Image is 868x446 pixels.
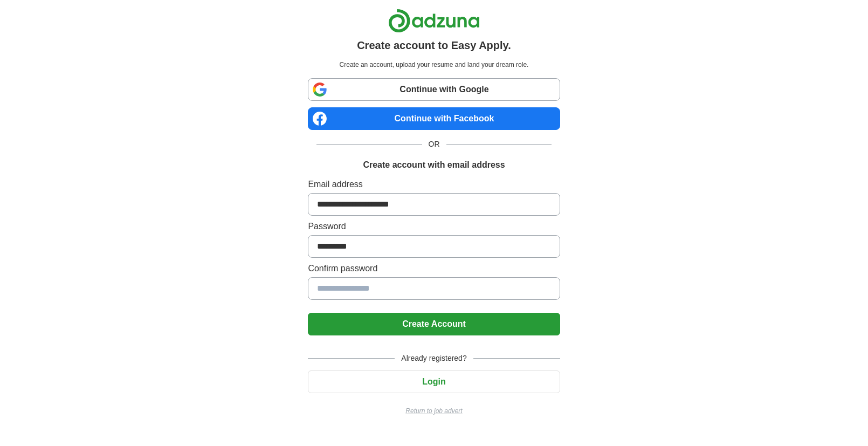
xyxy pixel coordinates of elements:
[308,406,560,416] a: Return to job advert
[308,107,560,130] a: Continue with Facebook
[308,262,560,275] label: Confirm password
[363,159,505,171] h1: Create account with email address
[395,353,473,364] span: Already registered?
[308,178,560,191] label: Email address
[310,60,557,70] p: Create an account, upload your resume and land your dream role.
[308,78,560,101] a: Continue with Google
[308,220,560,233] label: Password
[388,9,480,33] img: Adzuna logo
[308,313,560,335] button: Create Account
[308,377,560,386] a: Login
[357,37,511,53] h1: Create account to Easy Apply.
[308,370,560,393] button: Login
[422,139,446,150] span: OR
